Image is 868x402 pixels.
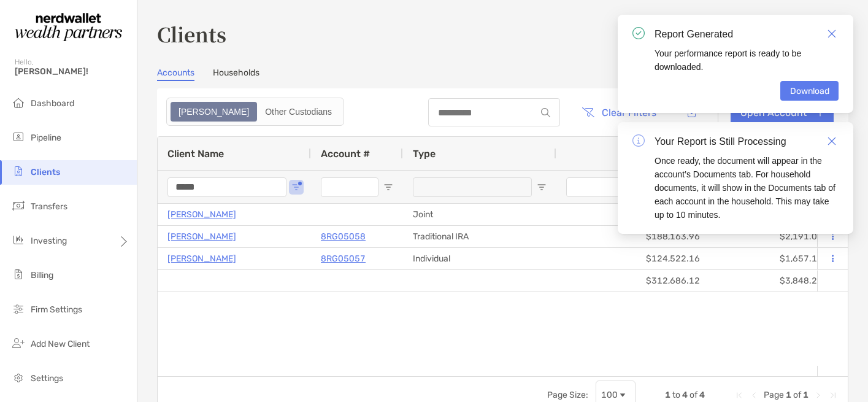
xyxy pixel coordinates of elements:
img: investing icon [11,233,26,247]
img: icon notification [632,134,645,147]
span: Account # [321,148,370,160]
a: Households [213,68,259,81]
img: icon notification [632,27,645,39]
span: 1 [665,390,670,400]
span: 4 [682,390,688,400]
span: Type [413,148,436,160]
a: Accounts [157,68,194,81]
span: Pipeline [31,133,61,143]
span: 1 [786,390,791,400]
button: Open Filter Menu [537,182,547,192]
span: Page [764,390,784,400]
div: Other Custodians [258,103,339,120]
input: Account # Filter Input [321,177,378,197]
div: Last Page [828,390,838,400]
span: Transfers [31,201,67,212]
span: Settings [31,373,63,384]
span: Billing [31,270,53,280]
a: [PERSON_NAME] [167,251,236,266]
div: $188,163.96 [556,226,710,247]
img: dashboard icon [11,95,26,110]
span: to [672,390,680,400]
img: clients icon [11,164,26,179]
span: Investing [31,236,67,246]
img: add_new_client icon [11,336,26,350]
a: 8RG05058 [321,229,366,244]
img: billing icon [11,267,26,282]
div: Previous Page [749,390,759,400]
input: Balance Filter Input [566,177,685,197]
span: Dashboard [31,98,74,109]
button: Clear Filters [572,99,666,126]
div: Next Page [813,390,823,400]
div: Your performance report is ready to be downloaded. [655,47,839,74]
a: 8RG05057 [321,251,366,266]
div: First Page [734,390,744,400]
div: 100 [601,390,618,400]
button: Open Filter Menu [291,182,301,192]
span: [PERSON_NAME]! [15,66,129,77]
img: icon close [828,29,836,38]
div: $3,848.20 [710,270,832,292]
span: of [689,390,697,400]
a: [PERSON_NAME] [167,229,236,244]
img: firm-settings icon [11,301,26,316]
div: Individual [403,248,556,269]
img: settings icon [11,370,26,385]
button: Open Filter Menu [383,182,393,192]
div: Your Report is Still Processing [655,134,839,149]
a: Close [825,134,839,148]
a: Download [780,81,839,101]
div: Page Size: [547,390,588,400]
img: icon close [828,137,836,145]
span: 4 [699,390,705,400]
a: [PERSON_NAME] [167,207,236,222]
div: Report Generated [655,27,839,42]
div: Joint [403,204,556,225]
div: Once ready, the document will appear in the account’s Documents tab. For household documents, it ... [655,154,839,222]
a: Close [825,27,839,41]
div: $124,522.16 [556,248,710,269]
div: segmented control [166,98,344,126]
img: input icon [541,108,550,117]
div: Traditional IRA [403,226,556,247]
img: pipeline icon [11,129,26,144]
input: Client Name Filter Input [167,177,286,197]
span: of [793,390,801,400]
div: $1,657.14 [710,248,832,269]
img: transfers icon [11,198,26,213]
img: Zoe Logo [15,5,122,49]
span: Clients [31,167,60,177]
span: Add New Client [31,339,90,349]
span: 1 [803,390,808,400]
div: $0 [556,204,710,225]
span: Firm Settings [31,304,82,315]
div: $312,686.12 [556,270,710,292]
h3: Clients [157,20,848,48]
span: Client Name [167,148,224,160]
div: Zoe [172,103,256,120]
